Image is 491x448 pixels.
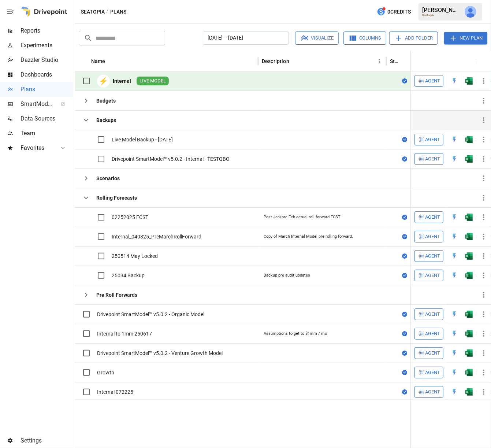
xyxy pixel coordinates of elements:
div: Open in Quick Edit [451,136,458,143]
div: Open in Excel [465,214,473,221]
div: Open in Excel [465,369,473,376]
span: Favorites [21,144,53,152]
img: quick-edit-flash.b8aec18c.svg [451,330,458,337]
div: Open in Excel [465,388,473,396]
img: excel-icon.76473adf.svg [465,349,473,357]
img: excel-icon.76473adf.svg [465,369,473,376]
span: Experiments [21,41,73,50]
button: Agent [414,75,443,87]
div: Budgets [96,97,116,104]
button: Sort [290,56,300,66]
span: SmartModel [21,100,53,108]
button: Sort [481,56,491,66]
div: Open in Quick Edit [451,155,458,163]
img: quick-edit-flash.b8aec18c.svg [451,233,458,240]
div: Open in Quick Edit [451,233,458,240]
div: Copy of March Internal Model pre rolling forward. [264,234,353,240]
button: Add Folder [389,32,438,45]
div: Sync complete [402,272,407,279]
div: Open in Quick Edit [451,252,458,260]
div: Assumptions to get to $1mm / mo [264,331,327,337]
span: Agent [425,271,440,280]
img: quick-edit-flash.b8aec18c.svg [451,214,458,221]
button: Agent [414,270,443,281]
div: Open in Quick Edit [451,77,458,85]
div: Open in Excel [465,272,473,279]
div: Rolling Forecasts [96,194,137,201]
span: LIVE MODEL [137,78,169,85]
div: Status [390,58,400,64]
span: Reports [21,26,73,35]
img: excel-icon.76473adf.svg [465,233,473,240]
img: excel-icon.76473adf.svg [465,136,473,143]
img: quick-edit-flash.b8aec18c.svg [451,155,458,163]
div: Backup pre audit updates [264,273,310,278]
div: Open in Excel [465,136,473,143]
button: Agent [414,367,443,378]
div: Sync complete [402,311,407,318]
button: Seatopia [81,7,105,16]
img: quick-edit-flash.b8aec18c.svg [451,272,458,279]
div: 250514 May Locked [112,252,158,260]
div: Description [262,58,289,64]
button: Visualize [295,32,339,45]
div: Open in Excel [465,77,473,85]
div: [PERSON_NAME] [422,7,460,14]
button: Agent [414,231,443,242]
span: Dazzler Studio [21,56,73,64]
div: Drivepoint SmartModel™ v5.0.2 - Internal - TESTQBO [112,155,230,163]
div: Drivepoint SmartModel™ v5.0.2 - Organic Model [97,311,204,318]
div: Derek Yimoyines [465,6,476,18]
img: excel-icon.76473adf.svg [465,155,473,163]
span: Agent [425,77,440,85]
div: Backups [96,116,116,124]
div: / [106,7,109,16]
div: Internal_040825_PreMarchRollForward [112,233,201,240]
button: [DATE] – [DATE] [203,32,289,45]
img: quick-edit-flash.b8aec18c.svg [451,369,458,376]
img: quick-edit-flash.b8aec18c.svg [451,252,458,260]
button: New Plan [444,32,487,44]
img: excel-icon.76473adf.svg [465,311,473,318]
button: 0Credits [374,5,414,19]
span: Agent [425,233,440,241]
button: Agent [414,386,443,398]
div: Sync complete [402,136,407,143]
span: Agent [425,388,440,396]
div: Open in Quick Edit [451,388,458,396]
div: 02252025 FCST [112,214,148,221]
div: Growth [97,369,114,376]
img: excel-icon.76473adf.svg [465,330,473,337]
div: Seatopia [422,14,460,17]
div: Drivepoint SmartModel™ v5.0.2 - Venture Growth Model [97,349,223,357]
span: 0 Credits [387,7,411,16]
div: Sync complete [402,252,407,260]
button: Columns [343,32,386,45]
button: Agent [414,153,443,165]
div: Sync complete [402,388,407,396]
img: quick-edit-flash.b8aec18c.svg [451,349,458,357]
button: Agent [414,250,443,262]
div: Internal to 1mm 250617 [97,330,152,337]
span: Settings [21,436,73,445]
button: Description column menu [374,56,384,66]
div: Post Jan/pre Feb actual roll forward FCST [264,214,341,220]
span: Agent [425,155,440,163]
button: Derek Yimoyines [460,1,481,22]
div: Open in Quick Edit [451,272,458,279]
div: Open in Excel [465,233,473,240]
span: Data Sources [21,114,73,123]
img: quick-edit-flash.b8aec18c.svg [451,77,458,85]
div: Open in Quick Edit [451,214,458,221]
div: Pre Roll Forwards [96,291,137,299]
div: Sync complete [402,77,407,85]
span: Plans [21,85,73,94]
button: Agent [414,211,443,223]
img: excel-icon.76473adf.svg [465,214,473,221]
button: Agent [414,308,443,320]
button: Agent [414,347,443,359]
span: Dashboards [21,70,73,79]
div: Open in Quick Edit [451,330,458,337]
div: Open in Quick Edit [451,311,458,318]
div: Internal 072225 [97,388,133,396]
